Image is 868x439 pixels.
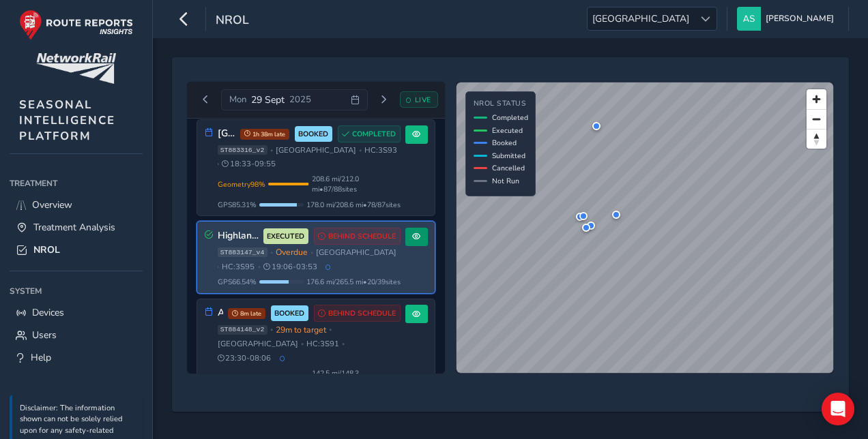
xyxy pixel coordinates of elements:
span: EXECUTED [267,231,304,242]
span: COMPLETED [352,129,396,140]
img: rr logo [19,10,133,40]
span: Help [31,351,51,364]
h3: Argyle & [PERSON_NAME] Circle - 3S91 [218,307,223,319]
span: [GEOGRAPHIC_DATA] [276,145,356,155]
span: 176.6 mi / 265.5 mi • 20 / 39 sites [306,277,401,287]
span: 208.6 mi / 212.0 mi • 87 / 88 sites [312,174,401,194]
span: 178.0 mi / 208.6 mi • 78 / 87 sites [306,200,401,210]
span: Overview [32,198,72,211]
span: 1h 38m late [240,129,289,140]
div: Treatment [10,173,143,194]
span: Devices [32,306,64,319]
span: • [329,326,332,333]
span: HC: 3S91 [306,339,339,349]
a: Users [10,324,143,346]
img: customer logo [36,53,116,84]
span: GPS 66.54 % [218,277,257,287]
span: [GEOGRAPHIC_DATA] [316,247,396,258]
a: Treatment Analysis [10,216,143,239]
span: BEHIND SCHEDULE [328,308,396,319]
span: • [258,263,261,271]
span: • [310,249,313,256]
div: Open Intercom Messenger [822,393,854,425]
h3: [GEOGRAPHIC_DATA], [GEOGRAPHIC_DATA], [GEOGRAPHIC_DATA] 3S93 [218,128,235,140]
span: Geometry 96 % [218,373,265,383]
span: SEASONAL INTELLIGENCE PLATFORM [19,97,115,144]
h4: NROL Status [474,100,528,108]
a: Devices [10,301,143,324]
span: 2025 [289,93,311,106]
span: Mon [229,93,246,106]
span: [PERSON_NAME] [766,7,834,31]
img: diamond-layout [737,7,761,31]
span: 19:06 - 03:53 [263,262,317,272]
button: Zoom out [807,109,826,129]
span: Not Run [492,176,519,186]
div: System [10,281,143,301]
button: Zoom in [807,89,826,109]
span: • [359,147,362,154]
span: 23:30 - 08:06 [218,353,272,363]
span: Booked [492,138,517,148]
span: ST883147_v4 [218,247,267,257]
button: Next day [373,91,395,108]
span: 142.5 mi / 148.3 mi • 101 / 102 sites [312,368,401,389]
span: 29m to target [276,324,326,335]
canvas: Map [457,82,834,374]
span: 8m late [228,308,265,319]
span: Submitted [492,151,525,161]
button: Previous day [194,91,217,108]
span: • [270,326,273,333]
a: Overview [10,194,143,216]
span: • [216,263,219,271]
span: • [216,160,219,168]
span: Cancelled [492,163,525,173]
span: HC: 3S95 [222,262,255,272]
span: • [270,249,273,256]
span: NROL [33,243,60,256]
span: Users [32,329,57,342]
a: NROL [10,239,143,261]
span: • [342,340,345,348]
span: BOOKED [274,308,304,319]
span: [GEOGRAPHIC_DATA] [218,339,298,349]
button: Reset bearing to north [807,129,826,149]
span: Overdue [276,247,308,258]
span: Completed [492,112,528,123]
span: • [301,340,304,348]
span: 18:33 - 09:55 [222,159,276,169]
span: GPS 85.31 % [218,200,257,210]
h3: Highlands - 3S95 [218,230,259,242]
span: ST883316_v2 [218,145,267,155]
span: Treatment Analysis [33,221,115,234]
span: Executed [492,125,523,136]
span: LIVE [415,95,431,105]
span: ST884148_v2 [218,325,267,335]
span: 29 Sept [251,93,285,106]
a: Help [10,346,143,369]
span: NROL [216,12,249,31]
span: [GEOGRAPHIC_DATA] [588,7,694,30]
span: HC: 3S93 [364,145,397,155]
span: • [270,147,273,154]
span: BOOKED [298,129,328,140]
span: Geometry 98 % [218,179,265,190]
span: BEHIND SCHEDULE [328,231,396,242]
button: [PERSON_NAME] [737,7,839,31]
